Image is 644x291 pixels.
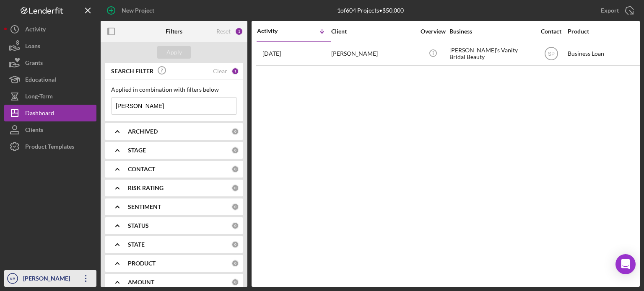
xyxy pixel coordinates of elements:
div: Export [601,2,619,19]
div: 0 [231,222,239,229]
text: SP [548,51,554,57]
button: Loans [4,38,96,54]
div: Dashboard [25,105,54,124]
div: Product Templates [25,138,74,157]
button: Educational [4,71,96,88]
b: PRODUCT [128,260,156,267]
div: Loans [25,38,40,57]
b: STATE [128,241,145,248]
div: Activity [25,21,46,40]
div: Business [449,28,533,35]
div: Clear [213,68,227,75]
div: Open Intercom Messenger [615,254,636,274]
b: AMOUNT [128,279,154,286]
div: 0 [231,241,239,248]
time: 2025-06-25 14:58 [262,50,281,57]
button: Dashboard [4,105,96,121]
button: Apply [157,46,191,59]
b: Filters [166,28,182,35]
button: Activity [4,21,96,38]
b: RISK RATING [128,185,164,191]
button: Clients [4,121,96,138]
b: STAGE [128,147,146,154]
button: Product Templates [4,138,96,155]
div: 0 [231,128,239,135]
div: Contact [535,28,567,35]
div: 1 of 604 Projects • $50,000 [337,7,404,14]
button: Export [592,2,640,19]
button: Grants [4,54,96,71]
div: Client [331,28,415,35]
div: 1 [235,27,243,36]
div: 0 [231,203,239,211]
div: Long-Term [25,88,53,107]
button: Long-Term [4,88,96,105]
div: [PERSON_NAME] [21,270,75,289]
text: KB [10,276,16,281]
div: Educational [25,71,56,90]
div: [PERSON_NAME] [331,43,415,65]
div: Applied in combination with filters below [111,86,237,93]
div: 0 [231,165,239,173]
button: KB[PERSON_NAME] [4,270,96,287]
div: Reset [216,28,231,35]
b: ARCHIVED [128,128,158,135]
div: Clients [25,121,43,140]
div: 0 [231,147,239,154]
div: Apply [166,46,182,59]
b: SEARCH FILTER [111,68,153,75]
div: 1 [231,67,239,75]
button: New Project [101,2,163,19]
div: Activity [257,28,294,34]
b: STATUS [128,222,149,229]
div: Grants [25,54,43,73]
div: [PERSON_NAME]'s Vanity Bridal Beauty [449,43,533,65]
b: CONTACT [128,166,155,173]
div: 0 [231,260,239,267]
div: 0 [231,278,239,286]
b: SENTIMENT [128,203,161,210]
div: New Project [122,2,154,19]
div: Overview [417,28,449,35]
div: 0 [231,184,239,192]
